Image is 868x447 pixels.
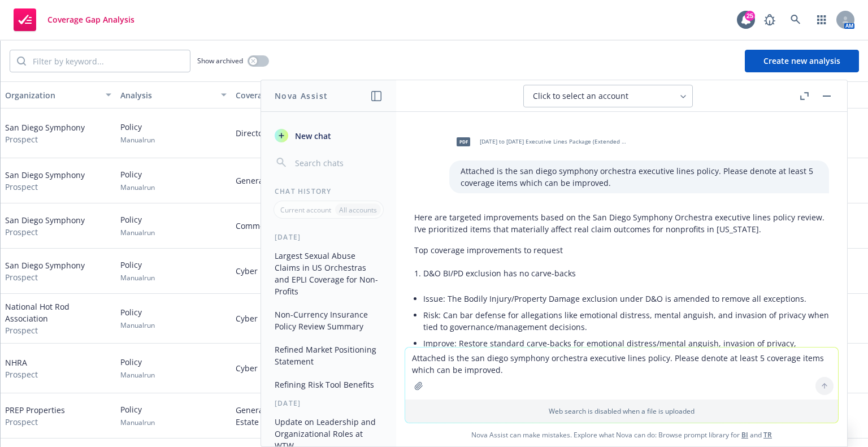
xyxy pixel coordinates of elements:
[26,50,190,72] input: Filter by keyword...
[1,81,116,109] button: Organization
[741,430,748,440] a: BI
[457,137,470,146] span: pdf
[9,4,139,36] a: Coverage Gap Analysis
[423,290,829,307] li: Issue: The Bodily Injury/Property Damage exclusion under D&O is amended to remove all exceptions.
[236,89,329,101] div: Coverage type
[533,90,628,102] span: Click to select an account
[116,81,231,109] button: Analysis
[120,121,155,145] div: Policy
[5,121,85,145] div: San Diego Symphony
[412,406,831,416] p: Web search is disabled when a file is uploaded
[5,301,111,336] div: National Hot Rod Association
[231,158,346,203] div: General Liability
[5,324,111,336] span: Prospect
[401,423,843,446] span: Nova Assist can make mistakes. Explore what Nova can do: Browse prompt library for and
[5,214,85,238] div: San Diego Symphony
[5,271,85,283] span: Prospect
[197,56,243,66] span: Show archived
[5,368,38,380] span: Prospect
[784,8,807,31] a: Search
[261,186,396,196] div: Chat History
[120,183,155,192] span: Manual run
[270,375,387,394] button: Refining Risk Tool Benefits
[293,130,331,142] span: New chat
[120,228,155,237] span: Manual run
[745,50,859,72] button: Create new analysis
[231,109,346,158] div: Directors & Officers
[5,357,38,380] div: NHRA
[270,340,387,371] button: Refined Market Positioning Statement
[5,416,65,428] span: Prospect
[231,249,346,294] div: Cyber
[47,15,134,24] span: Coverage Gap Analysis
[231,203,346,249] div: Commercial Property
[5,404,65,428] div: PREP Properties
[293,155,383,171] input: Search chats
[231,81,346,109] button: Coverage type
[231,344,346,393] div: Cyber
[758,8,781,31] a: Report a Bug
[120,403,155,427] div: Policy
[120,320,155,330] span: Manual run
[5,133,85,145] span: Prospect
[339,205,377,215] p: All accounts
[423,335,829,363] li: Improve: Restore standard carve-backs for emotional distress/mental anguish, invasion of privacy,...
[414,211,829,235] p: Here are targeted improvements based on the San Diego Symphony Orchestra executive lines policy r...
[231,393,346,439] div: General Liability - Real Estate
[423,307,829,335] li: Risk: Can bar defense for allegations like emotional distress, mental anguish, and invasion of pr...
[763,430,772,440] a: TR
[5,169,85,193] div: San Diego Symphony
[261,398,396,408] div: [DATE]
[270,305,387,336] button: Non-Currency Insurance Policy Review Summary
[461,165,818,189] p: Attached is the san diego symphony orchestra executive lines policy. Please denote at least 5 cov...
[275,90,328,102] h1: Nova Assist
[5,259,85,283] div: San Diego Symphony
[414,244,829,256] p: Top coverage improvements to request
[120,306,155,330] div: Policy
[480,138,628,145] span: [DATE] to [DATE] Executive Lines Package (Extended to [DATE]).pdf
[120,214,155,237] div: Policy
[120,370,155,380] span: Manual run
[120,273,155,283] span: Manual run
[5,226,85,238] span: Prospect
[261,232,396,242] div: [DATE]
[745,11,755,21] div: 25
[120,135,155,145] span: Manual run
[5,181,85,193] span: Prospect
[5,89,99,101] div: Organization
[120,259,155,283] div: Policy
[523,85,693,107] button: Click to select an account
[810,8,833,31] a: Switch app
[280,205,331,215] p: Current account
[17,57,26,66] svg: Search
[120,89,214,101] div: Analysis
[120,168,155,192] div: Policy
[120,418,155,427] span: Manual run
[423,265,829,281] li: D&O BI/PD exclusion has no carve-backs
[270,125,387,146] button: New chat
[449,128,630,156] div: pdf[DATE] to [DATE] Executive Lines Package (Extended to [DATE]).pdf
[120,356,155,380] div: Policy
[270,246,387,301] button: Largest Sexual Abuse Claims in US Orchestras and EPLI Coverage for Non-Profits
[231,294,346,344] div: Cyber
